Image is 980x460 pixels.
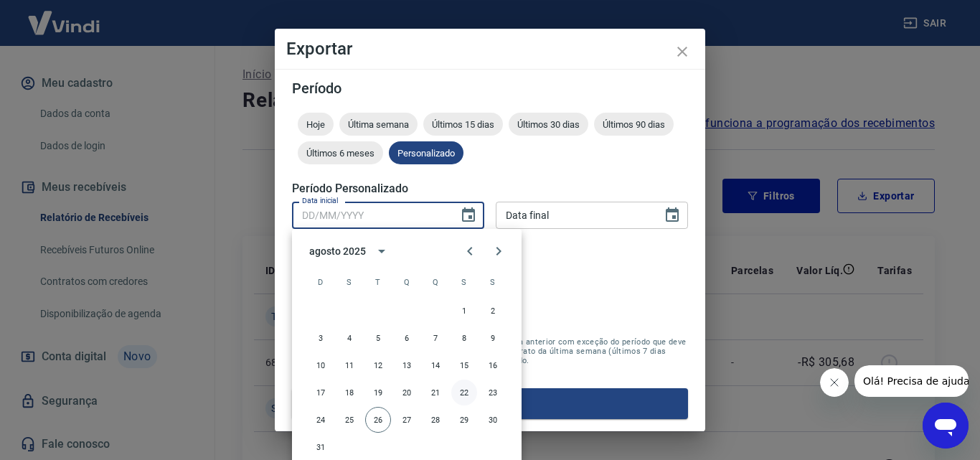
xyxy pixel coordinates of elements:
span: Hoje [298,119,334,130]
h4: Exportar [286,40,694,57]
label: Data inicial [302,195,339,206]
span: sexta-feira [451,268,477,296]
span: sábado [480,268,506,296]
button: 12 [365,352,391,378]
button: 4 [336,325,362,351]
span: Última semana [339,119,418,130]
button: 23 [480,380,506,405]
button: 30 [480,407,506,433]
input: DD/MM/YYYY [496,202,652,228]
button: 24 [308,407,334,433]
button: 2 [480,298,506,324]
button: 9 [480,325,506,351]
div: Personalizado [389,141,463,164]
button: Choose date [658,201,687,230]
button: 16 [480,352,506,378]
button: 10 [308,352,334,378]
iframe: Botão para abrir a janela de mensagens [923,403,969,449]
div: Últimos 15 dias [423,113,503,136]
span: Últimos 6 meses [298,148,383,159]
button: Choose date [454,201,483,230]
button: 29 [451,407,477,433]
button: 6 [394,325,420,351]
h5: Período [292,81,688,95]
button: 18 [336,380,362,405]
button: 19 [365,380,391,405]
span: quinta-feira [423,268,448,296]
div: agosto 2025 [309,244,365,259]
button: Next month [484,237,513,266]
div: Última semana [339,113,418,136]
button: calendar view is open, switch to year view [369,239,394,263]
div: Hoje [298,113,334,136]
button: 31 [308,434,334,460]
span: Últimos 30 dias [509,119,588,130]
input: DD/MM/YYYY [292,202,448,228]
button: 5 [365,325,391,351]
button: 27 [394,407,420,433]
button: Previous month [456,237,484,266]
div: Últimos 30 dias [509,113,588,136]
button: 20 [394,380,420,405]
span: terça-feira [365,268,391,296]
span: quarta-feira [394,268,420,296]
button: 21 [423,380,448,405]
div: Últimos 6 meses [298,141,383,164]
button: 26 [365,407,391,433]
button: 3 [308,325,334,351]
button: 13 [394,352,420,378]
span: Personalizado [389,148,463,159]
button: 1 [451,298,477,324]
iframe: Mensagem da empresa [854,365,969,397]
span: segunda-feira [336,268,362,296]
button: 8 [451,325,477,351]
button: 22 [451,380,477,405]
button: 11 [336,352,362,378]
span: Últimos 90 dias [594,119,674,130]
iframe: Fechar mensagem [820,368,849,397]
div: Últimos 90 dias [594,113,674,136]
button: 25 [336,407,362,433]
span: Olá! Precisa de ajuda? [9,10,121,22]
button: 14 [423,352,448,378]
span: domingo [308,268,334,296]
button: 17 [308,380,334,405]
button: 7 [423,325,448,351]
span: Últimos 15 dias [423,119,503,130]
button: 28 [423,407,448,433]
button: 15 [451,352,477,378]
button: close [665,34,699,69]
h5: Período Personalizado [292,182,688,196]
